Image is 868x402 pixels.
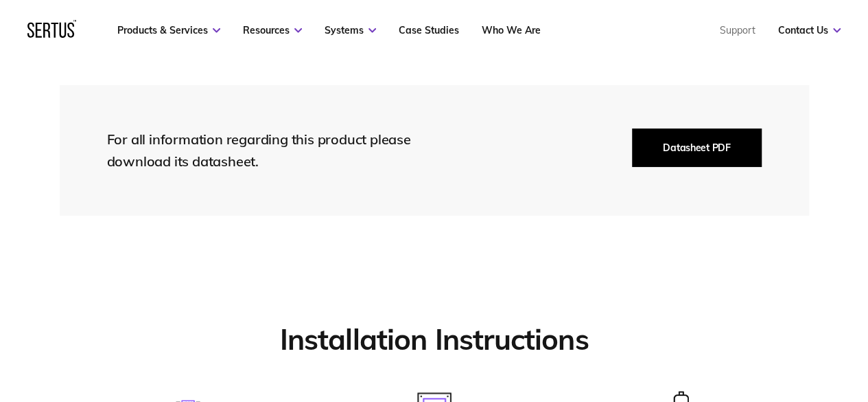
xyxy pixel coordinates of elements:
a: Case Studies [399,24,459,36]
a: Contact Us [778,24,841,36]
a: Systems [325,24,376,36]
a: Who We Are [482,24,541,36]
a: Resources [243,24,302,36]
a: Support [720,24,755,36]
div: For all information regarding this product please download its datasheet. [107,129,436,172]
a: Products & Services [117,24,220,36]
iframe: Chat Widget [799,336,868,402]
button: Datasheet PDF [632,129,761,167]
h2: Installation Instructions [60,322,809,358]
